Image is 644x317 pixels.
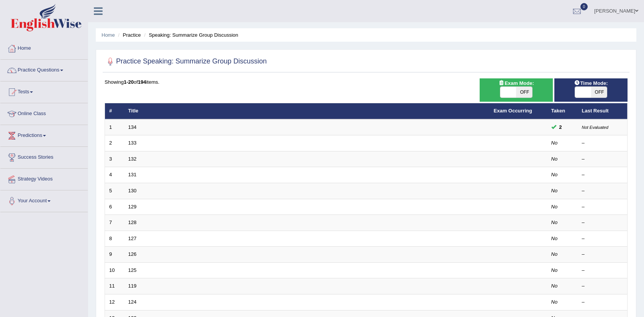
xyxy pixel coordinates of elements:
[105,278,124,294] td: 11
[128,283,137,289] a: 119
[582,125,608,130] small: Not Evaluated
[547,103,578,119] th: Taken
[0,125,88,144] a: Predictions
[582,235,623,242] div: –
[124,103,490,119] th: Title
[582,283,623,290] div: –
[551,219,558,225] em: No
[142,31,238,39] li: Speaking: Summarize Group Discussion
[582,156,623,163] div: –
[582,267,623,274] div: –
[105,119,124,135] td: 1
[105,294,124,310] td: 12
[0,38,88,57] a: Home
[0,103,88,122] a: Online Class
[128,172,137,177] a: 131
[591,87,607,98] span: OFF
[105,231,124,247] td: 8
[582,187,623,195] div: –
[495,79,537,87] span: Exam Mode:
[556,123,565,131] span: You can still take this question
[578,103,628,119] th: Last Result
[124,79,134,85] b: 1-20
[105,135,124,151] td: 2
[105,262,124,278] td: 10
[128,140,137,146] a: 133
[138,79,146,85] b: 194
[0,147,88,166] a: Success Stories
[105,247,124,263] td: 9
[582,203,623,211] div: –
[494,108,532,114] a: Exam Occurring
[582,251,623,258] div: –
[105,151,124,167] td: 3
[551,140,558,146] em: No
[105,56,267,67] h2: Practice Speaking: Summarize Group Discussion
[0,190,88,210] a: Your Account
[128,204,137,210] a: 129
[128,124,137,130] a: 134
[105,183,124,199] td: 5
[105,215,124,231] td: 7
[582,299,623,306] div: –
[128,267,137,273] a: 125
[480,78,553,102] div: Show exams occurring in exams
[551,251,558,257] em: No
[551,283,558,289] em: No
[516,87,532,98] span: OFF
[582,219,623,226] div: –
[551,188,558,193] em: No
[128,219,137,225] a: 128
[128,299,137,305] a: 124
[128,188,137,193] a: 130
[0,60,88,79] a: Practice Questions
[582,140,623,147] div: –
[128,236,137,241] a: 127
[580,3,588,10] span: 0
[105,103,124,119] th: #
[128,156,137,162] a: 132
[571,79,611,87] span: Time Mode:
[102,32,115,38] a: Home
[116,31,141,39] li: Practice
[105,78,628,86] div: Showing of items.
[582,171,623,179] div: –
[551,156,558,162] em: No
[551,204,558,210] em: No
[128,251,137,257] a: 126
[0,81,88,101] a: Tests
[551,236,558,241] em: No
[551,267,558,273] em: No
[551,172,558,177] em: No
[105,199,124,215] td: 6
[0,169,88,188] a: Strategy Videos
[551,299,558,305] em: No
[105,167,124,183] td: 4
